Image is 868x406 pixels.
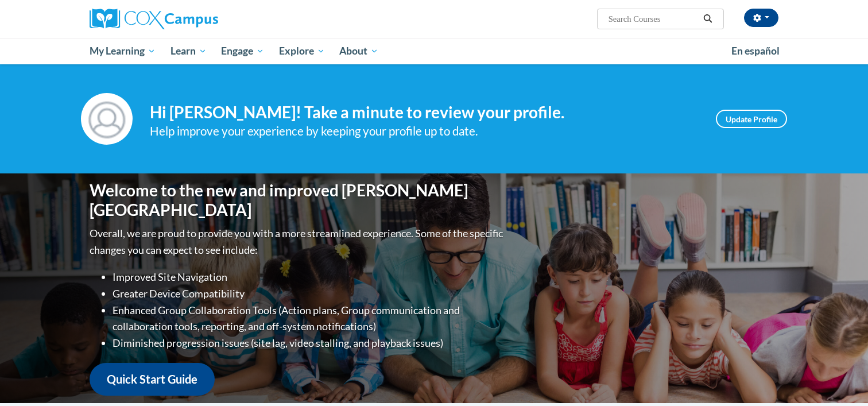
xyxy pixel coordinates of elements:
a: About [332,38,386,64]
h1: Welcome to the new and improved [PERSON_NAME][GEOGRAPHIC_DATA] [90,181,506,219]
img: Profile Image [81,93,133,145]
button: Search [699,12,716,26]
span: En español [731,45,780,57]
a: Update Profile [716,110,787,128]
input: Search Courses [607,12,699,26]
li: Enhanced Group Collaboration Tools (Action plans, Group communication and collaboration tools, re... [113,302,506,335]
div: Help improve your experience by keeping your profile up to date. [150,122,699,141]
button: Account Settings [744,9,778,27]
h4: Hi [PERSON_NAME]! Take a minute to review your profile. [150,103,699,122]
span: Learn [170,44,207,58]
a: Engage [214,38,272,64]
li: Diminished progression issues (site lag, video stalling, and playback issues) [113,335,506,351]
a: En español [724,39,787,63]
span: Engage [221,44,264,58]
span: Explore [279,44,325,58]
img: Cox Campus [90,9,218,29]
span: My Learning [90,44,156,58]
p: Overall, we are proud to provide you with a more streamlined experience. Some of the specific cha... [90,225,506,258]
a: Cox Campus [90,9,308,29]
a: My Learning [82,38,163,64]
a: Explore [272,38,332,64]
li: Greater Device Compatibility [113,285,506,302]
a: Learn [163,38,214,64]
span: About [339,44,378,58]
li: Improved Site Navigation [113,269,506,285]
div: Main menu [72,38,796,64]
a: Quick Start Guide [90,363,215,396]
